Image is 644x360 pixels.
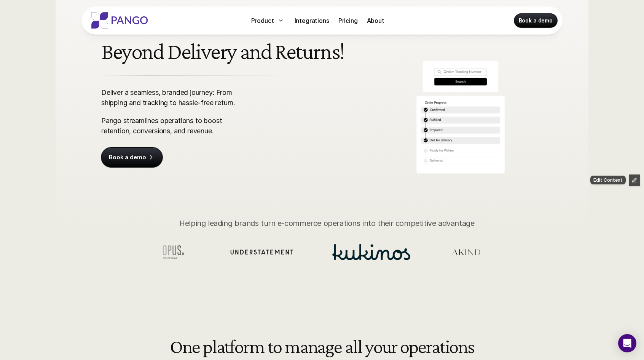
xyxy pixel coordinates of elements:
a: Integrations [292,14,332,27]
a: Pricing [335,14,361,27]
a: Book a demo [514,14,557,27]
button: Edit Framer Content [629,174,640,186]
p: Pricing [338,16,358,25]
p: Deliver a seamless, branded journey: From shipping and tracking to hassle-free return. [101,87,249,108]
p: Book a demo [519,17,553,24]
img: A branded tracking portal for e-commerce companies, search order ID to track the entire product j... [368,2,543,178]
button: Next [524,84,535,96]
button: Previous [376,84,387,96]
p: Product [251,16,274,25]
a: Book a demo [101,147,163,167]
h2: One platform to manage all your operations [170,336,474,356]
p: Pango streamlines operations to boost retention, conversions, and revenue. [101,115,249,136]
img: Next Arrow [524,84,535,96]
a: About [364,14,387,27]
img: Back Arrow [376,84,387,96]
span: Edit Framer Content [590,176,626,184]
p: Book a demo [109,154,146,161]
div: Open Intercom Messenger [618,334,636,352]
p: Integrations [295,16,329,25]
h1: Beyond Delivery and Returns! [101,39,347,64]
p: About [367,16,384,25]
